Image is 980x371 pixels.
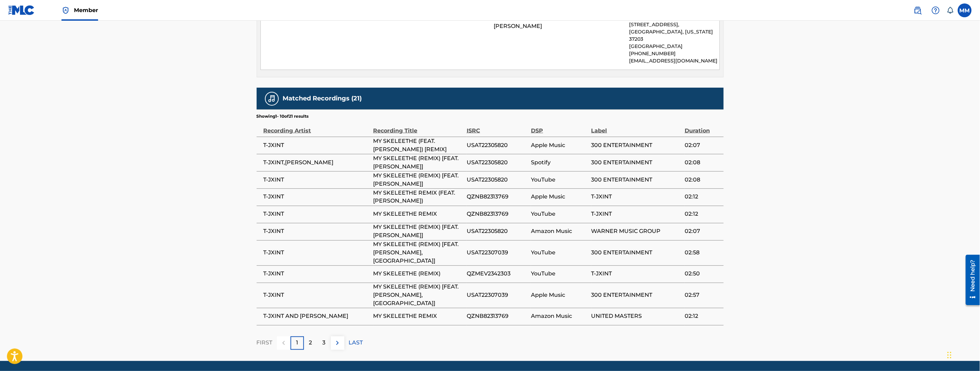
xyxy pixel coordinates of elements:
[467,158,528,167] span: USAT22305820
[958,3,972,17] div: User Menu
[591,141,681,149] span: 300 ENTERTAINMENT
[283,95,362,102] h5: Matched Recordings (21)
[373,283,463,308] span: MY SKELEETHE (REMIX) [FEAT. [PERSON_NAME], [GEOGRAPHIC_DATA]]
[373,154,463,171] span: MY SKELEETHE (REMIX) [FEAT. [PERSON_NAME]]
[467,193,528,201] span: QZNB82313769
[685,270,720,278] span: 02:50
[333,339,342,347] img: right
[685,227,720,236] span: 02:07
[264,119,370,135] div: Recording Artist
[914,6,922,14] img: search
[309,339,312,347] p: 2
[591,312,681,321] span: UNITED MASTERS
[264,270,370,278] span: T-JXINT
[531,176,588,184] span: YouTube
[932,6,940,14] img: help
[531,119,588,135] div: DSP
[264,193,370,201] span: T-JXINT
[591,270,681,278] span: T-JXINT
[467,210,528,218] span: QZNB82313769
[531,312,588,321] span: Amazon Music
[264,176,370,184] span: T-JXINT
[373,223,463,240] span: MY SKELEETHE (REMIX) [FEAT. [PERSON_NAME]]
[264,312,370,321] span: T-JXINT AND [PERSON_NAME]
[467,119,528,135] div: ISRC
[257,113,309,119] p: Showing 1 - 10 of 21 results
[264,141,370,149] span: T-JXINT
[373,312,463,321] span: MY SKELEETHE REMIX
[467,227,528,236] span: USAT22305820
[945,338,980,371] iframe: Chat Widget
[591,249,681,257] span: 300 ENTERTAINMENT
[591,227,681,236] span: WARNER MUSIC GROUP
[373,172,463,188] span: MY SKELEETHE (REMIX) [FEAT. [PERSON_NAME]]
[257,339,273,347] p: FIRST
[373,210,463,218] span: MY SKELEETHE REMIX
[264,291,370,300] span: T-JXINT
[531,158,588,167] span: Spotify
[467,270,528,278] span: QZMEV2342303
[685,291,720,300] span: 02:57
[629,21,719,28] p: [STREET_ADDRESS],
[685,312,720,321] span: 02:12
[467,249,528,257] span: USAT22307039
[591,291,681,300] span: 300 ENTERTAINMENT
[947,7,954,14] div: Notifications
[323,339,326,347] p: 3
[264,210,370,218] span: T-JXINT
[591,176,681,184] span: 300 ENTERTAINMENT
[531,291,588,300] span: Apple Music
[264,227,370,236] span: T-JXINT
[373,119,463,135] div: Recording Title
[467,312,528,321] span: QZNB82313769
[373,189,463,205] span: MY SKELEETHE REMIX (FEAT. [PERSON_NAME])
[264,158,370,167] span: T-JXINT,[PERSON_NAME]
[467,176,528,184] span: USAT22305820
[685,193,720,201] span: 02:12
[591,193,681,201] span: T-JXINT
[685,210,720,218] span: 02:12
[685,119,720,135] div: Duration
[467,141,528,149] span: USAT22305820
[911,3,925,17] a: Public Search
[531,193,588,201] span: Apple Music
[264,249,370,257] span: T-JXINT
[685,158,720,167] span: 02:08
[373,270,463,278] span: MY SKELEETHE (REMIX)
[8,5,35,15] img: MLC Logo
[685,176,720,184] span: 02:08
[629,50,719,57] p: [PHONE_NUMBER]
[929,3,943,17] div: Help
[373,241,463,265] span: MY SKELEETHE (REMIX) [FEAT. [PERSON_NAME], [GEOGRAPHIC_DATA]]
[531,249,588,257] span: YouTube
[685,141,720,149] span: 02:07
[591,210,681,218] span: T-JXINT
[296,339,298,347] p: 1
[467,291,528,300] span: USAT22307039
[591,119,681,135] div: Label
[373,137,463,154] span: MY SKELEETHE (FEAT. [PERSON_NAME]) [REMIX]
[74,6,98,14] span: Member
[629,28,719,43] p: [GEOGRAPHIC_DATA], [US_STATE] 37203
[961,252,980,308] iframe: Resource Center
[61,6,70,14] img: Top Rightsholder
[948,345,952,365] div: Drag
[268,95,276,103] img: Matched Recordings
[629,57,719,65] p: [EMAIL_ADDRESS][DOMAIN_NAME]
[349,339,363,347] p: LAST
[531,210,588,218] span: YouTube
[629,43,719,50] p: [GEOGRAPHIC_DATA]
[591,158,681,167] span: 300 ENTERTAINMENT
[685,249,720,257] span: 02:58
[531,141,588,149] span: Apple Music
[531,270,588,278] span: YouTube
[531,227,588,236] span: Amazon Music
